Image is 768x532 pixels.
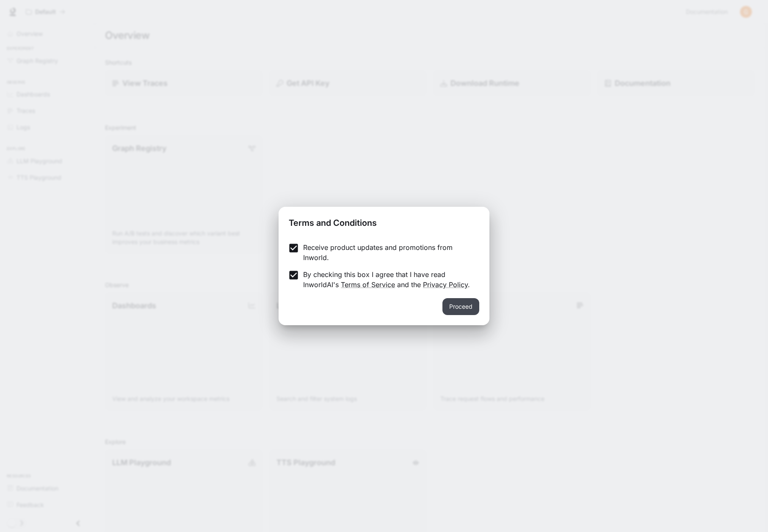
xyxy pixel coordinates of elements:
a: Privacy Policy [423,280,468,289]
p: By checking this box I agree that I have read InworldAI's and the . [303,269,472,290]
p: Receive product updates and promotions from Inworld. [303,242,472,263]
h2: Terms and Conditions [279,207,489,236]
button: Proceed [442,298,479,315]
a: Terms of Service [341,280,395,289]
